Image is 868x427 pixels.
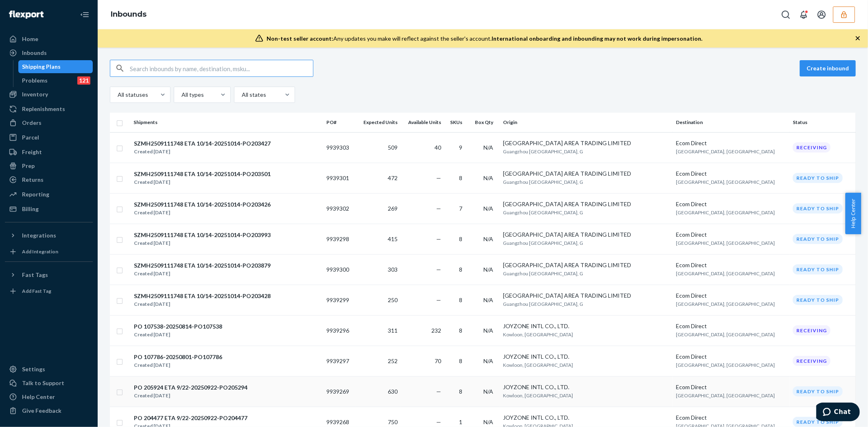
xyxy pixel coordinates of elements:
[436,296,441,303] span: —
[5,131,93,144] a: Parcel
[5,268,93,281] button: Fast Tags
[484,296,494,303] span: N/A
[22,105,65,113] div: Replenishments
[134,361,222,369] div: Created [DATE]
[241,91,242,99] input: All states
[793,325,831,335] div: Receiving
[676,139,786,147] div: Ecom Direct
[117,91,118,99] input: All statuses
[676,231,786,239] div: Ecom Direct
[793,234,843,244] div: Ready to ship
[5,229,93,242] button: Integrations
[845,193,861,234] button: Help Center
[134,200,271,209] div: SZMH2509111748 ETA 10/14-20251014-PO203426
[77,76,90,85] div: 121
[676,209,775,216] span: [GEOGRAPHIC_DATA], [GEOGRAPHIC_DATA]
[793,142,831,152] div: Receiving
[134,322,222,331] div: PO 107538-20250814-PO107538
[22,231,56,240] div: Integrations
[5,404,93,417] button: Give Feedback
[436,418,441,425] span: —
[134,261,271,270] div: SZMH2509111748 ETA 10/14-20251014-PO203879
[22,365,45,373] div: Settings
[435,357,441,364] span: 70
[676,270,775,277] span: [GEOGRAPHIC_DATA], [GEOGRAPHIC_DATA]
[469,113,500,132] th: Box Qty
[5,203,93,216] a: Billing
[484,388,494,395] span: N/A
[134,331,222,339] div: Created [DATE]
[5,146,93,159] a: Freight
[816,403,860,423] iframe: Opens a widget where you can chat to one of our agents
[22,49,47,57] div: Inbounds
[22,288,51,294] div: Add Fast Tag
[484,205,494,212] span: N/A
[459,144,462,151] span: 9
[5,377,93,390] button: Talk to Support
[134,231,271,239] div: SZMH2509111748 ETA 10/14-20251014-PO203993
[388,388,398,395] span: 630
[134,148,271,156] div: Created [DATE]
[134,353,222,361] div: PO 107786-20250801-PO107786
[503,383,669,391] div: JOYZONE INTL CO., LTD.
[18,60,93,73] a: Shipping Plans
[676,362,775,368] span: [GEOGRAPHIC_DATA], [GEOGRAPHIC_DATA]
[134,414,247,422] div: PO 204477 ETA 9/22-20250922-PO204477
[503,261,669,269] div: [GEOGRAPHIC_DATA] AREA TRADING LIMITED
[503,139,669,147] div: [GEOGRAPHIC_DATA] AREA TRADING LIMITED
[5,188,93,201] a: Reporting
[130,113,323,132] th: Shipments
[484,418,494,425] span: N/A
[503,331,573,338] span: Kowloon, [GEOGRAPHIC_DATA]
[134,139,271,148] div: SZMH2509111748 ETA 10/14-20251014-PO203427
[459,235,462,242] span: 8
[436,266,441,273] span: —
[484,357,494,364] span: N/A
[22,205,39,213] div: Billing
[22,148,42,156] div: Freight
[388,296,398,303] span: 250
[5,116,93,129] a: Orders
[676,392,775,399] span: [GEOGRAPHIC_DATA], [GEOGRAPHIC_DATA]
[503,362,573,368] span: Kowloon, [GEOGRAPHIC_DATA]
[22,176,44,184] div: Returns
[134,392,247,400] div: Created [DATE]
[676,414,786,422] div: Ecom Direct
[5,285,93,298] a: Add Fast Tag
[484,266,494,273] span: N/A
[388,357,398,364] span: 252
[793,264,843,274] div: Ready to ship
[793,295,843,305] div: Ready to ship
[5,363,93,376] a: Settings
[323,193,356,224] td: 9939302
[77,7,93,23] button: Close Navigation
[676,170,786,178] div: Ecom Direct
[436,235,441,242] span: —
[22,35,38,43] div: Home
[793,356,831,366] div: Receiving
[459,327,462,334] span: 8
[22,190,49,198] div: Reporting
[459,357,462,364] span: 8
[673,113,789,132] th: Destination
[436,205,441,212] span: —
[676,200,786,208] div: Ecom Direct
[793,173,843,183] div: Ready to ship
[22,90,48,98] div: Inventory
[388,235,398,242] span: 415
[503,231,669,239] div: [GEOGRAPHIC_DATA] AREA TRADING LIMITED
[459,205,462,212] span: 7
[22,76,48,85] div: Problems
[676,240,775,246] span: [GEOGRAPHIC_DATA], [GEOGRAPHIC_DATA]
[503,353,669,361] div: JOYZONE INTL CO., LTD.
[459,388,462,395] span: 8
[22,271,48,279] div: Fast Tags
[130,60,313,76] input: Search inbounds by name, destination, msku...
[388,418,398,425] span: 750
[388,174,398,181] span: 472
[5,173,93,186] a: Returns
[388,266,398,273] span: 303
[676,261,786,269] div: Ecom Direct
